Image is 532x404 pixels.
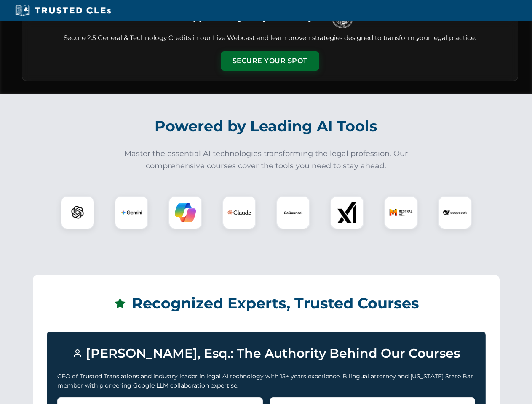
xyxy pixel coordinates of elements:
[119,148,414,172] p: Master the essential AI technologies transforming the legal profession. Our comprehensive courses...
[443,201,467,224] img: DeepSeek Logo
[57,372,475,391] p: CEO of Trusted Translations and industry leader in legal AI technology with 15+ years experience....
[168,196,202,229] div: Copilot
[438,196,472,229] div: DeepSeek
[32,33,508,43] p: Secure 2.5 General & Technology Credits in our Live Webcast and learn proven strategies designed ...
[330,196,364,229] div: xAI
[283,202,304,223] img: CoCounsel Logo
[47,289,486,318] h2: Recognized Experts, Trusted Courses
[276,196,310,229] div: CoCounsel
[221,51,319,71] button: Secure Your Spot
[384,196,418,229] div: Mistral AI
[65,200,90,225] img: ChatGPT Logo
[121,202,142,223] img: Gemini Logo
[61,196,94,229] div: ChatGPT
[337,202,358,223] img: xAI Logo
[115,196,148,229] div: Gemini
[227,201,251,224] img: Claude Logo
[33,112,500,141] h2: Powered by Leading AI Tools
[222,196,256,229] div: Claude
[57,342,475,365] h3: [PERSON_NAME], Esq.: The Authority Behind Our Courses
[13,4,113,17] img: Trusted CLEs
[389,201,413,224] img: Mistral AI Logo
[175,202,196,223] img: Copilot Logo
